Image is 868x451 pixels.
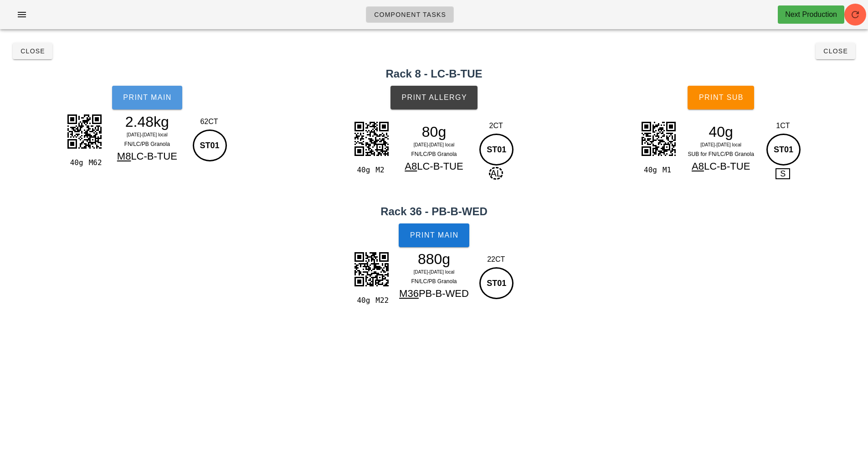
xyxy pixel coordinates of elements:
span: Print Main [123,93,172,102]
div: M62 [85,157,104,169]
img: 4fhlPp9ZfkIAAAAASUVORK5CYII= [636,116,681,161]
div: 40g [353,295,372,306]
div: 2.48kg [108,115,187,129]
div: 1CT [764,120,802,131]
h2: Rack 8 - LC-B-TUE [5,66,863,82]
span: [DATE]-[DATE] local [414,142,455,147]
span: Print Main [410,231,459,239]
div: ST01 [479,134,514,166]
div: 880g [395,252,474,266]
span: M8 [117,150,131,162]
div: 40g [640,164,659,176]
div: FN/LC/PB Granola [395,277,474,286]
div: M22 [372,295,390,306]
div: ST01 [193,130,227,161]
div: ST01 [766,134,801,166]
span: LC-B-TUE [417,161,463,172]
div: 22CT [477,254,515,265]
button: Print Sub [688,86,754,109]
span: Close [20,47,45,55]
div: FN/LC/PB Granola [108,140,187,149]
span: LC-B-TUE [704,161,750,172]
h2: Rack 36 - PB-B-WED [5,203,863,220]
span: M36 [399,288,419,299]
span: Component Tasks [374,11,446,18]
img: AQUVLz4fJe2QAAAAAElFTkSuQmCC [349,246,394,292]
div: Next Production [785,9,837,20]
span: A8 [405,161,417,172]
div: FN/LC/PB Granola [395,150,474,159]
div: 80g [395,125,474,139]
span: [DATE]-[DATE] local [127,132,168,137]
div: M2 [372,164,390,176]
button: Print Main [112,86,182,109]
span: S [776,168,790,179]
span: [DATE]-[DATE] local [700,142,741,147]
span: Print Allergy [401,93,467,102]
a: Component Tasks [366,6,454,23]
span: [DATE]-[DATE] local [414,270,455,275]
button: Print Allergy [390,86,478,109]
span: PB-B-WED [419,288,469,299]
span: Close [823,47,848,55]
span: AL [489,167,503,180]
div: 2CT [477,120,515,131]
img: ZeHLCI2GRMgN5VaHkIEzpieAgHS021sVoCMSdszHCA93cZmBciYtD3DAdLTbWxWgIxJ2zMcID3dxmYFyJi0PcMB0tNtbFaAjE... [349,116,394,161]
div: 40g [353,164,372,176]
button: Close [13,43,52,59]
span: Print Sub [699,93,744,102]
div: SUB for FN/LC/PB Granola [681,150,760,159]
span: LC-B-TUE [131,150,177,162]
button: Print Main [399,223,469,247]
div: ST01 [479,267,514,299]
img: kny8QlRpk7KzYbmLFkn1vKSkl5s6uSElByKSr3xKJeARwCrnJf5NCEHpsPl4QogqVBsCKlkMyRBAlP+jLGfuskizJAsg6SEq2... [62,109,107,154]
span: A8 [692,161,704,172]
div: 40g [66,157,85,169]
div: M1 [659,164,678,176]
button: Close [816,43,855,59]
div: 40g [681,125,760,139]
div: 62CT [190,116,228,127]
